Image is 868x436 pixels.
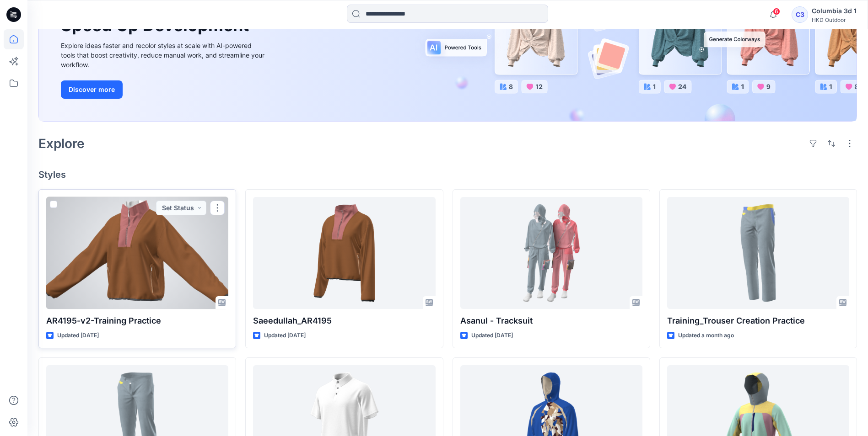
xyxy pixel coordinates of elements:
a: Training_Trouser Creation Practice [667,197,849,309]
p: Saeedullah_AR4195 [253,314,435,327]
p: AR4195-v2-Training Practice [46,314,228,327]
h2: Explore [38,136,85,151]
div: HKD Outdoor [812,16,857,23]
a: AR4195-v2-Training Practice [46,197,228,309]
div: Columbia 3d 1 [812,5,857,16]
h4: Styles [38,169,857,180]
p: Asanul - Tracksuit [460,314,642,327]
span: 6 [773,8,780,15]
div: Explore ideas faster and recolor styles at scale with AI-powered tools that boost creativity, red... [61,41,267,69]
a: Saeedullah_AR4195 [253,197,435,309]
p: Updated [DATE] [57,331,99,340]
p: Training_Trouser Creation Practice [667,314,849,327]
p: Updated a month ago [678,331,734,340]
a: Discover more [61,80,267,99]
a: Asanul - Tracksuit [460,197,642,309]
div: C3 [792,6,808,23]
p: Updated [DATE] [264,331,306,340]
p: Updated [DATE] [471,331,513,340]
button: Discover more [61,80,123,99]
